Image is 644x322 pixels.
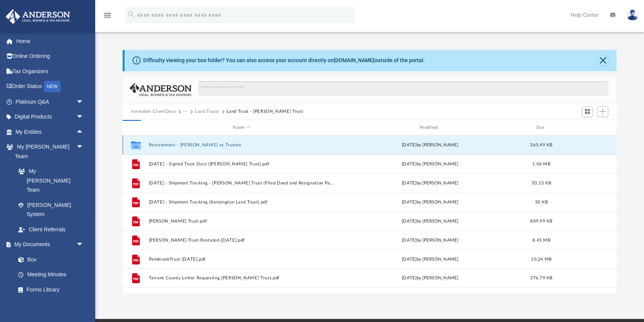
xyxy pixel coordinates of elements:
button: Switch to Grid View [582,106,593,117]
div: Size [526,124,557,131]
div: [DATE] by [PERSON_NAME] [337,142,523,149]
div: [DATE] by [PERSON_NAME] [337,161,523,168]
a: My [PERSON_NAME] Teamarrow_drop_down [5,139,91,164]
span: 1.06 MB [532,162,550,166]
button: Restatement - [PERSON_NAME] as Trustee [149,143,334,147]
div: NEW [44,81,61,92]
button: PembrookTrust-[DATE].pdf [149,257,334,262]
button: [DATE] - Signed Trust Docs ([PERSON_NAME] Trust).pdf [149,162,334,167]
div: [DATE] by [PERSON_NAME] [337,256,523,263]
a: My Entitiesarrow_drop_up [5,124,95,139]
div: [DATE] by [PERSON_NAME] [337,199,523,206]
span: arrow_drop_down [76,109,91,125]
button: [PERSON_NAME] Trust.pdf [149,219,334,224]
img: User Pic [627,10,638,21]
div: id [126,124,145,131]
span: arrow_drop_down [76,94,91,110]
button: Land Trusts [195,108,219,115]
div: [DATE] by [PERSON_NAME] [337,180,523,187]
a: Platinum Q&Aarrow_drop_down [5,94,95,109]
div: Modified [337,124,523,131]
button: [DATE] - Shipment Tracking (Kensington Land Trust).pdf [149,200,334,205]
a: Tax Organizers [5,64,95,79]
a: [DOMAIN_NAME] [334,57,374,63]
a: Order StatusNEW [5,79,95,95]
button: Viewable-ClientDocs [131,108,176,115]
a: Client Referrals [11,222,91,237]
a: [PERSON_NAME] System [11,197,91,222]
a: menu [103,14,112,20]
span: 50.13 KB [532,181,551,185]
input: Search files and folders [198,81,608,96]
a: My Documentsarrow_drop_down [5,237,91,252]
button: ··· [183,108,188,115]
a: My [PERSON_NAME] Team [11,164,88,198]
a: Digital Productsarrow_drop_down [5,109,95,125]
i: search [127,10,136,19]
i: menu [103,11,112,20]
a: Home [5,34,95,49]
span: 8.45 MB [532,238,550,242]
span: 10.24 MB [531,257,551,261]
span: 376.79 KB [530,276,552,280]
div: Name [149,124,334,131]
button: Tarrant County Letter Requesting [PERSON_NAME] Trust.pdf [149,276,334,281]
img: Anderson Advisors Platinum Portal [3,9,72,24]
span: arrow_drop_down [76,139,91,155]
span: arrow_drop_up [76,124,91,140]
span: arrow_drop_down [76,237,91,253]
span: 365.49 KB [530,143,552,147]
a: Online Ordering [5,49,95,64]
a: Forms Library [11,282,88,297]
div: id [560,124,613,131]
span: 50 KB [535,200,548,204]
button: Land Trust - [PERSON_NAME] Trust [227,108,304,115]
div: grid [123,135,617,293]
a: Box [11,252,88,267]
div: Difficulty viewing your box folder? You can also access your account directly on outside of the p... [143,56,425,64]
button: Add [597,106,609,117]
button: [PERSON_NAME]-Trust-Restated-[DATE].pdf [149,238,334,243]
span: 889.99 KB [530,219,552,223]
div: [DATE] by [PERSON_NAME] [337,218,523,225]
div: [DATE] by [PERSON_NAME] [337,275,523,282]
button: Close [598,55,609,66]
button: [DATE] - Shipment Tracking - [PERSON_NAME] Trust (Filed Deed and Resignation Paperwork).pdf [149,181,334,186]
div: [DATE] by [PERSON_NAME] [337,237,523,244]
a: Meeting Minutes [11,267,91,282]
